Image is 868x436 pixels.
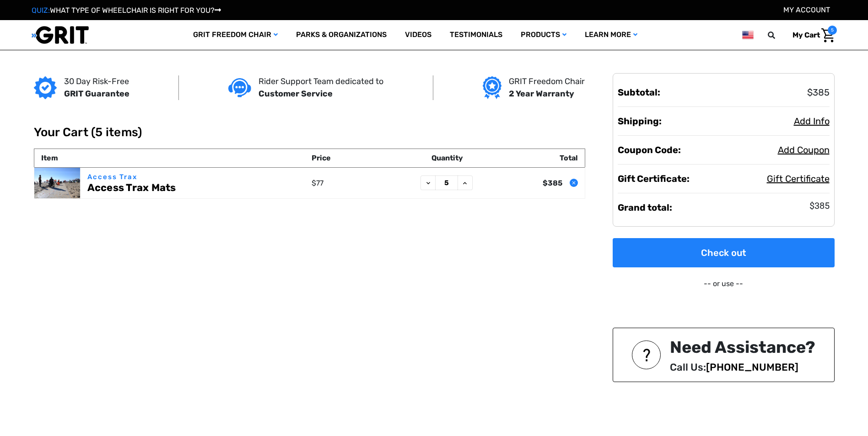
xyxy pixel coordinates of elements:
a: QUIZ:WHAT TYPE OF WHEELCHAIR IS RIGHT FOR YOU? [32,6,221,15]
th: Quantity [401,149,493,168]
strong: 2 Year Warranty [509,89,574,99]
img: Grit freedom [483,76,501,99]
button: Gift Certificate [767,172,830,186]
strong: Coupon Code: [618,144,681,155]
input: Search [772,26,786,45]
img: NEED ASSISTANCE [632,340,661,369]
a: Videos [396,20,441,50]
span: $385 [807,87,830,98]
img: GRIT Guarantee [34,76,57,99]
img: Customer service [228,78,251,97]
p: -- or use -- [613,278,835,289]
button: Add Coupon [778,143,830,157]
a: Cart with 5 items [786,26,837,45]
img: us.png [742,29,753,41]
img: GRIT All-Terrain Wheelchair and Mobility Equipment [32,26,89,44]
span: Add Info [794,116,830,127]
th: Item [34,149,309,168]
a: Access Trax Mats [87,182,176,194]
span: $77 [312,179,323,187]
input: Access Trax Mats [435,175,458,191]
div: Need Assistance? [670,335,815,360]
p: Rider Support Team dedicated to [259,75,383,88]
strong: GRIT Guarantee [64,89,129,99]
p: Access Trax [87,172,307,182]
strong: Grand total: [618,202,672,213]
a: Parks & Organizations [287,20,396,50]
h1: Your Cart (5 items) [34,125,835,139]
a: Account [783,5,830,14]
a: Products [512,20,576,50]
button: Remove Access Trax Mats from cart [570,179,578,187]
span: QUIZ: [32,6,50,15]
p: Call Us: [670,360,815,375]
a: [PHONE_NUMBER] [706,361,798,373]
a: Testimonials [441,20,512,50]
a: GRIT Freedom Chair [184,20,287,50]
p: 30 Day Risk-Free [64,75,129,88]
th: Price [309,149,401,168]
img: Cart [821,28,835,43]
button: Add Info [794,114,830,128]
span: 5 [828,26,837,35]
strong: Subtotal: [618,87,660,98]
strong: Customer Service [259,89,333,99]
span: My Cart [793,31,820,39]
p: GRIT Freedom Chair [509,75,585,88]
strong: Shipping: [618,116,662,127]
strong: Gift Certificate: [618,173,690,184]
a: Learn More [576,20,647,50]
a: Check out [613,238,835,267]
span: $385 [809,200,830,211]
th: Total [493,149,585,168]
strong: $385 [543,179,562,187]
